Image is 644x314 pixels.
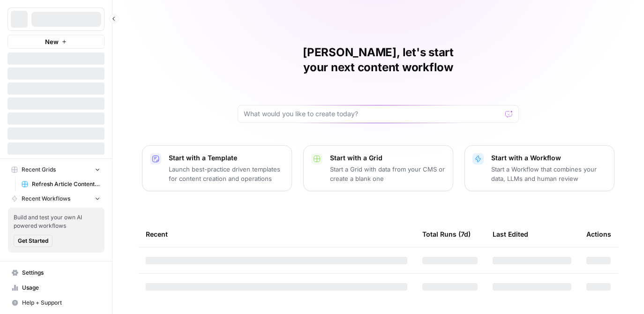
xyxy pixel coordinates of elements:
[491,153,607,163] p: Start with a Workflow
[169,153,284,163] p: Start with a Template
[493,221,528,247] div: Last Edited
[238,45,519,75] h1: [PERSON_NAME], let's start your next content workflow
[464,145,614,191] button: Start with a WorkflowStart a Workflow that combines your data, LLMs and human review
[22,284,100,292] span: Usage
[7,265,105,280] a: Settings
[22,269,100,277] span: Settings
[7,35,105,49] button: New
[330,164,445,183] p: Start a Grid with data from your CMS or create a blank one
[7,192,105,206] button: Recent Workflows
[330,153,445,163] p: Start with a Grid
[14,235,52,247] button: Get Started
[22,194,70,203] span: Recent Workflows
[45,37,59,46] span: New
[146,221,407,247] div: Recent
[18,237,48,245] span: Get Started
[303,145,453,191] button: Start with a GridStart a Grid with data from your CMS or create a blank one
[422,221,471,247] div: Total Runs (7d)
[244,109,502,119] input: What would you like to create today?
[22,165,56,174] span: Recent Grids
[586,221,611,247] div: Actions
[7,280,105,295] a: Usage
[7,163,105,177] button: Recent Grids
[169,164,284,183] p: Launch best-practice driven templates for content creation and operations
[17,177,105,192] a: Refresh Article Content - ClickUp
[7,295,105,310] button: Help + Support
[142,145,292,191] button: Start with a TemplateLaunch best-practice driven templates for content creation and operations
[22,299,100,307] span: Help + Support
[491,164,607,183] p: Start a Workflow that combines your data, LLMs and human review
[32,180,100,188] span: Refresh Article Content - ClickUp
[14,213,99,230] span: Build and test your own AI powered workflows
